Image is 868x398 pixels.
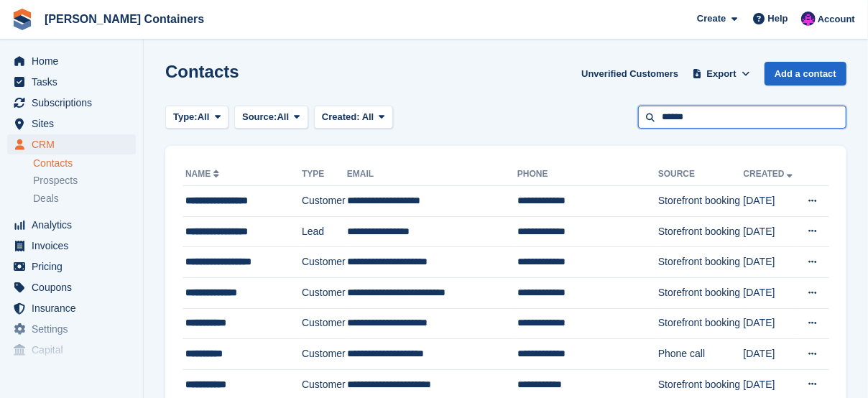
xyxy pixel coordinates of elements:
a: menu [7,51,136,71]
td: Storefront booking [658,308,744,339]
a: Name [185,169,222,179]
h1: Contacts [165,62,239,81]
button: Export [690,62,753,85]
span: Insurance [32,298,118,318]
td: Storefront booking [658,186,744,217]
span: Account [818,12,855,27]
a: menu [7,215,136,235]
th: Type [302,163,347,186]
td: [DATE] [744,339,798,370]
img: stora-icon-8386f47178a22dfd0bd8f6a31ec36ba5ce8667c1dd55bd0f319d3a0aa187defe.svg [11,9,33,30]
a: menu [7,236,136,256]
button: Created: All [314,106,393,129]
a: Unverified Customers [576,62,684,85]
a: Prospects [33,173,136,188]
th: Source [658,163,744,186]
td: Customer [302,339,347,370]
td: Customer [302,247,347,278]
a: menu [7,114,136,134]
span: Capital [32,340,118,360]
button: Type: All [165,106,228,129]
span: All [277,110,290,124]
td: Storefront booking [658,277,744,308]
span: Type: [173,110,198,124]
td: Customer [302,277,347,308]
a: menu [7,319,136,339]
span: Prospects [33,174,78,188]
td: [DATE] [744,277,798,308]
a: Contacts [33,157,136,170]
span: Source: [242,110,277,124]
a: Created [744,169,796,179]
span: All [362,111,374,122]
th: Phone [517,163,658,186]
a: menu [7,256,136,277]
span: Home [32,51,118,71]
td: [DATE] [744,308,798,339]
td: Customer [302,308,347,339]
a: menu [7,340,136,360]
td: [DATE] [744,216,798,247]
a: menu [7,72,136,92]
a: Deals [33,191,136,206]
span: Analytics [32,215,118,235]
th: Email [347,163,517,186]
span: Tasks [32,72,118,92]
a: [PERSON_NAME] Containers [39,7,210,31]
span: Export [707,67,737,81]
td: Customer [302,186,347,217]
img: Claire Wilson [801,11,816,26]
span: Coupons [32,277,118,297]
td: Storefront booking [658,247,744,278]
span: Pricing [32,256,118,277]
td: [DATE] [744,247,798,278]
span: Created: [322,111,360,122]
span: Help [768,11,788,26]
span: Subscriptions [32,93,118,113]
a: menu [7,277,136,297]
button: Source: All [234,106,308,129]
span: All [198,110,210,124]
td: Lead [302,216,347,247]
td: Storefront booking [658,216,744,247]
span: Create [697,11,726,26]
span: Settings [32,319,118,339]
a: menu [7,298,136,318]
span: CRM [32,134,118,154]
a: menu [7,93,136,113]
span: Sites [32,114,118,134]
td: [DATE] [744,186,798,217]
a: menu [7,134,136,154]
td: Phone call [658,339,744,370]
span: Deals [33,192,59,205]
a: Add a contact [765,62,846,85]
span: Invoices [32,236,118,256]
